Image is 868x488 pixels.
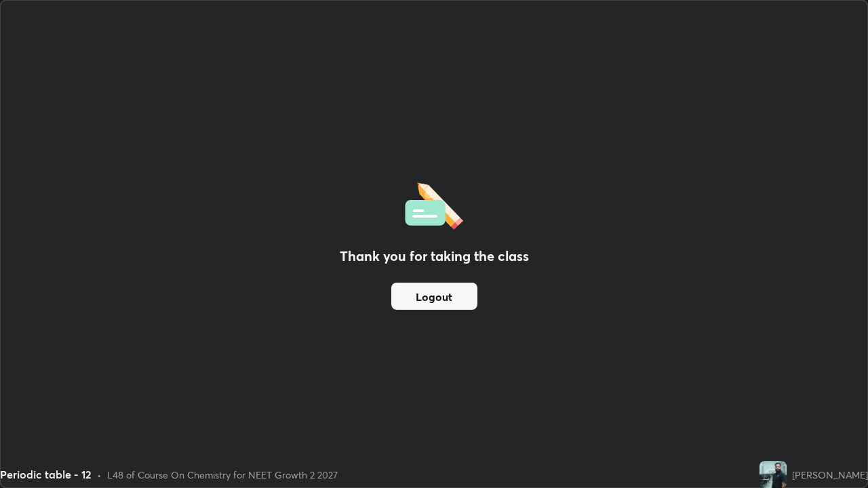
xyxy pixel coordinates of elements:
h2: Thank you for taking the class [340,246,529,266]
div: • [97,468,102,482]
button: Logout [391,283,477,310]
div: L48 of Course On Chemistry for NEET Growth 2 2027 [107,468,338,482]
img: offlineFeedback.1438e8b3.svg [405,178,463,230]
img: 458855d34a904919bf64d220e753158f.jpg [759,461,787,488]
div: [PERSON_NAME] [792,468,868,482]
